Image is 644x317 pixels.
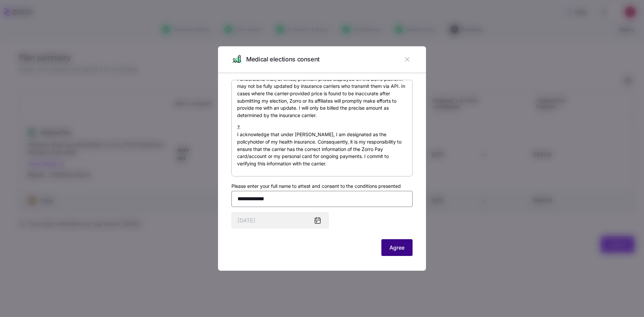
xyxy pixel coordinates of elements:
label: Please enter your full name to attest and consent to the conditions presented [231,182,401,190]
span: Agree [389,244,405,252]
p: 7. I acknowledge that under [PERSON_NAME], I am designated as the policyholder of my health insur... [237,124,407,167]
input: MM/DD/YYYY [231,212,329,228]
p: 6. I understand that, at times, premium prices displayed on the Zorro platform may not be fully u... [237,68,407,119]
span: Medical elections consent [246,55,320,64]
button: Agree [381,239,413,256]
